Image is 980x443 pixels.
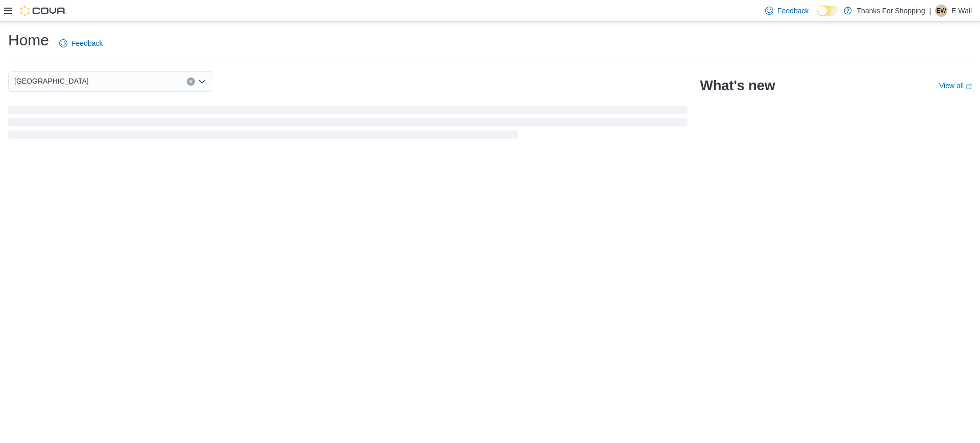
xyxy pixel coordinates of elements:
[817,16,818,17] span: Dark Mode
[20,6,66,16] img: Cova
[8,108,688,141] span: Loading
[761,1,813,21] a: Feedback
[817,6,839,16] input: Dark Mode
[198,77,206,86] button: Open list of options
[71,38,103,48] span: Feedback
[857,5,925,17] p: Thanks For Shopping
[951,5,972,17] p: E Wall
[936,5,946,17] span: EW
[966,84,972,90] svg: External link
[939,82,972,90] a: View allExternal link
[187,77,195,86] button: Clear input
[929,5,931,17] p: |
[935,5,947,17] div: E Wall
[8,30,49,50] h1: Home
[700,77,775,94] h2: What's new
[777,6,808,16] span: Feedback
[14,75,89,87] span: [GEOGRAPHIC_DATA]
[55,33,107,54] a: Feedback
